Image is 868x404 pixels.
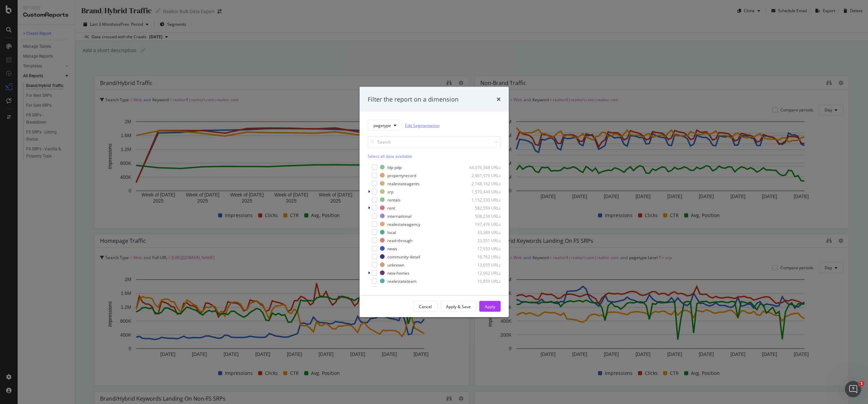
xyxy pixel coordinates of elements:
div: 12,062 URLs [467,270,501,276]
div: unknown [387,262,404,268]
div: new-homes [387,270,409,276]
div: Filter the report on a dimension [368,95,459,104]
button: Apply & Save [440,301,477,312]
div: 23,551 URLs [467,237,501,243]
div: realestateagents [387,180,420,186]
span: pagetype [373,122,391,128]
div: 582,559 URLs [467,205,501,211]
div: rent [387,205,395,211]
div: 44,076,368 URLs [467,164,501,170]
div: Select all data available [368,153,501,159]
div: realestateteam [387,278,417,284]
div: modal [360,87,509,317]
span: 1 [859,381,864,386]
div: 1,152,333 URLs [467,197,501,203]
div: srp [387,189,393,194]
div: 197,476 URLs [467,221,501,227]
div: 16,762 URLs [467,254,501,259]
div: international [387,213,411,219]
div: 508,236 URLs [467,213,501,219]
div: 33,989 URLs [467,229,501,235]
div: community-detail [387,254,420,259]
div: news [387,246,397,251]
div: 2,168,162 URLs [467,180,501,186]
div: rentals [387,197,401,203]
a: Edit Segmentation [405,122,440,129]
div: times [497,95,501,104]
div: 13,655 URLs [467,262,501,268]
button: Cancel [413,301,438,312]
button: Apply [479,301,501,312]
div: 2,661,979 URLs [467,172,501,178]
div: local [387,229,396,235]
button: pagetype [368,120,402,131]
input: Search [368,136,501,148]
div: read-through [387,237,412,243]
div: 10,859 URLs [467,278,501,284]
div: Apply [485,303,495,309]
div: mortgage [387,286,406,292]
iframe: Intercom live chat [845,381,861,397]
div: 8,439 URLs [467,286,501,292]
div: Cancel [419,303,432,309]
div: 17,933 URLs [467,246,501,251]
div: Apply & Save [446,303,471,309]
div: ldp-pdp [387,164,402,170]
div: 1,570,449 URLs [467,189,501,194]
div: propertyrecord [387,172,416,178]
div: realestateagency [387,221,420,227]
